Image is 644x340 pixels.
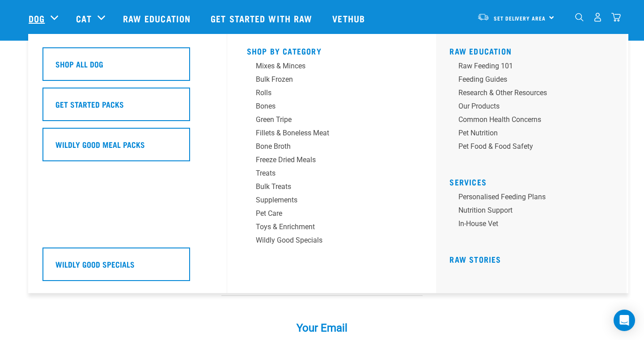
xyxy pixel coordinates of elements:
[42,88,212,128] a: Get Started Packs
[449,49,512,53] a: Raw Education
[247,61,417,74] a: Mixes & Minces
[477,13,489,21] img: van-moving.png
[449,257,501,261] a: Raw Stories
[256,114,395,125] div: Green Tripe
[29,12,45,25] a: Dog
[593,13,602,22] img: user.png
[256,88,395,98] div: Rolls
[256,195,395,206] div: Supplements
[256,235,395,246] div: Wildly Good Specials
[42,248,212,288] a: Wildly Good Specials
[247,141,417,155] a: Bone Broth
[247,195,417,208] a: Supplements
[449,128,619,141] a: Pet Nutrition
[449,177,619,185] h5: Services
[256,61,395,71] div: Mixes & Minces
[55,98,124,110] h5: Get Started Packs
[458,88,598,98] div: Research & Other Resources
[458,101,598,112] div: Our Products
[449,74,619,88] a: Feeding Guides
[247,155,417,168] a: Freeze Dried Meals
[449,205,619,218] a: Nutrition Support
[449,141,619,155] a: Pet Food & Food Safety
[458,128,598,139] div: Pet Nutrition
[202,0,323,36] a: Get started with Raw
[42,128,212,168] a: Wildly Good Meal Packs
[614,310,635,331] div: Open Intercom Messenger
[256,181,395,192] div: Bulk Treats
[449,101,619,114] a: Our Products
[458,141,598,152] div: Pet Food & Food Safety
[256,141,395,152] div: Bone Broth
[55,58,103,70] h5: Shop All Dog
[449,192,619,205] a: Personalised Feeding Plans
[256,168,395,179] div: Treats
[247,46,417,54] h5: Shop By Category
[449,114,619,128] a: Common Health Concerns
[256,101,395,112] div: Bones
[247,222,417,235] a: Toys & Enrichment
[458,61,598,71] div: Raw Feeding 101
[256,155,395,165] div: Freeze Dried Meals
[188,320,456,336] label: Your Email
[247,181,417,195] a: Bulk Treats
[611,13,621,22] img: home-icon@2x.png
[575,13,584,21] img: home-icon-1@2x.png
[247,114,417,128] a: Green Tripe
[494,17,546,20] span: Set Delivery Area
[55,139,145,150] h5: Wildly Good Meal Packs
[247,235,417,248] a: Wildly Good Specials
[114,0,202,36] a: Raw Education
[247,128,417,141] a: Fillets & Boneless Meat
[256,208,395,219] div: Pet Care
[247,208,417,222] a: Pet Care
[256,74,395,85] div: Bulk Frozen
[55,258,135,270] h5: Wildly Good Specials
[449,61,619,74] a: Raw Feeding 101
[247,88,417,101] a: Rolls
[449,218,619,232] a: In-house vet
[256,128,395,139] div: Fillets & Boneless Meat
[247,168,417,181] a: Treats
[458,74,598,85] div: Feeding Guides
[256,222,395,232] div: Toys & Enrichment
[247,101,417,114] a: Bones
[247,74,417,88] a: Bulk Frozen
[76,12,91,25] a: Cat
[449,88,619,101] a: Research & Other Resources
[323,0,376,36] a: Vethub
[42,47,212,88] a: Shop All Dog
[458,114,598,125] div: Common Health Concerns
